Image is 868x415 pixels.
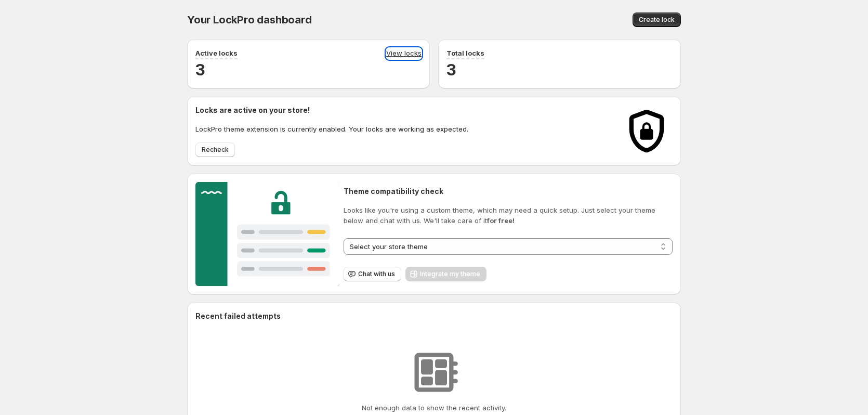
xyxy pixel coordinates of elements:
span: Your LockPro dashboard [187,14,312,26]
button: Chat with us [344,267,401,281]
a: View locks [386,48,422,59]
p: Total locks [446,48,484,58]
p: Active locks [195,48,238,58]
p: Looks like you're using a custom theme, which may need a quick setup. Just select your theme belo... [344,205,673,226]
h2: Recent failed attempts [195,311,281,321]
button: Recheck [195,142,235,157]
span: Recheck [202,146,229,154]
img: Customer support [195,182,339,286]
p: LockPro theme extension is currently enabled. Your locks are working as expected. [195,124,468,134]
img: No resources found [408,346,460,398]
img: Locks activated [621,105,673,157]
h2: 3 [446,59,673,80]
span: Chat with us [358,270,395,278]
button: Create lock [633,12,681,27]
strong: for free! [487,216,515,225]
h2: 3 [195,59,422,80]
h2: Locks are active on your store! [195,105,468,115]
span: Create lock [639,16,675,24]
h2: Theme compatibility check [344,186,673,197]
